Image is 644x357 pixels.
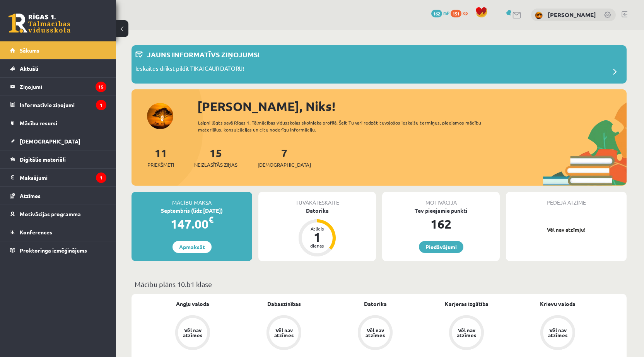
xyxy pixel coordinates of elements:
div: Vēl nav atzīmes [182,328,203,338]
a: Mācību resursi [10,114,106,132]
p: Ieskaites drīkst pildīt TIKAI CAUR DATORU! [135,64,244,75]
a: Konferences [10,223,106,241]
a: Motivācijas programma [10,205,106,223]
div: Septembris (līdz [DATE]) [132,207,252,215]
a: Jauns informatīvs ziņojums! Ieskaites drīkst pildīt TIKAI CAUR DATORU! [135,49,623,80]
a: Atzīmes [10,187,106,205]
div: Laipni lūgts savā Rīgas 1. Tālmācības vidusskolas skolnieka profilā. Šeit Tu vari redzēt tuvojošo... [198,119,495,133]
a: Digitālie materiāli [10,150,106,168]
a: [DEMOGRAPHIC_DATA] [10,132,106,150]
a: Datorika [364,300,387,308]
span: Priekšmeti [147,161,174,169]
div: Vēl nav atzīmes [456,328,477,338]
span: Neizlasītās ziņas [194,161,237,169]
div: Vēl nav atzīmes [547,328,569,338]
span: 151 [451,10,461,17]
a: Proktoringa izmēģinājums [10,241,106,259]
span: Sākums [20,47,39,54]
legend: Maksājumi [20,169,106,186]
span: Digitālie materiāli [20,156,66,163]
span: Konferences [20,229,52,236]
a: Vēl nav atzīmes [147,315,238,352]
div: Vēl nav atzīmes [364,328,386,338]
div: [PERSON_NAME], Niks! [197,97,627,116]
legend: Informatīvie ziņojumi [20,96,106,114]
a: Vēl nav atzīmes [330,315,421,352]
div: Vēl nav atzīmes [273,328,295,338]
span: 162 [431,10,442,17]
div: 162 [382,215,500,233]
a: Sākums [10,41,106,59]
a: 15Neizlasītās ziņas [194,146,237,169]
p: Vēl nav atzīmju! [510,226,623,234]
span: Aktuāli [20,65,38,72]
div: dienas [306,243,329,248]
span: Mācību resursi [20,120,57,126]
a: Apmaksāt [173,241,212,253]
span: Atzīmes [20,192,41,199]
a: Vēl nav atzīmes [421,315,512,352]
a: 11Priekšmeti [147,146,174,169]
div: Tuvākā ieskaite [258,192,376,207]
span: Motivācijas programma [20,210,81,217]
div: Atlicis [306,226,329,231]
i: 1 [96,100,106,110]
div: 1 [306,231,329,243]
a: Dabaszinības [267,300,301,308]
div: Datorika [258,207,376,215]
div: Tev pieejamie punkti [382,207,500,215]
div: Mācību maksa [132,192,252,207]
a: Karjeras izglītība [445,300,489,308]
legend: Ziņojumi [20,78,106,96]
a: [PERSON_NAME] [548,11,596,19]
a: Vēl nav atzīmes [238,315,330,352]
a: Maksājumi1 [10,169,106,186]
a: Aktuāli [10,60,106,77]
span: Proktoringa izmēģinājums [20,247,87,254]
span: [DEMOGRAPHIC_DATA] [258,161,311,169]
div: Pēdējā atzīme [506,192,627,207]
a: 151 xp [451,10,471,16]
div: Motivācija [382,192,500,207]
p: Mācību plāns 10.b1 klase [135,279,624,289]
a: Vēl nav atzīmes [512,315,603,352]
a: Krievu valoda [540,300,576,308]
a: Informatīvie ziņojumi1 [10,96,106,114]
span: xp [463,10,468,16]
span: mP [443,10,449,16]
a: Datorika Atlicis 1 dienas [258,207,376,258]
a: 162 mP [431,10,449,16]
a: Rīgas 1. Tālmācības vidusskola [9,14,70,33]
a: Ziņojumi15 [10,78,106,96]
a: 7[DEMOGRAPHIC_DATA] [258,146,311,169]
i: 15 [96,82,106,92]
div: 147.00 [132,215,252,233]
p: Jauns informatīvs ziņojums! [147,49,260,60]
i: 1 [96,173,106,183]
a: Piedāvājumi [419,241,463,253]
span: [DEMOGRAPHIC_DATA] [20,138,80,145]
a: Angļu valoda [176,300,209,308]
img: Niks Kaļķis [535,12,543,19]
span: € [208,214,214,225]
